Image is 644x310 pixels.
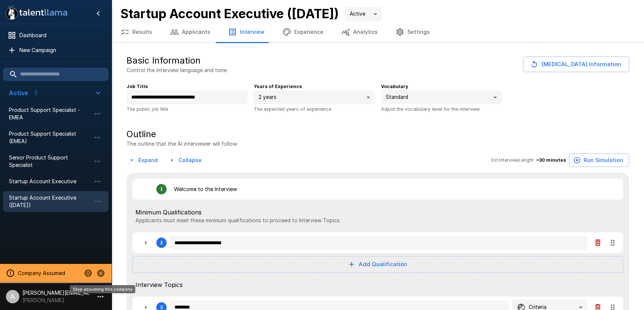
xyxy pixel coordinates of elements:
[126,140,237,148] p: The outline that the AI interviewer will follow
[160,240,163,245] div: 2
[167,154,205,167] button: Collapse
[132,232,623,253] div: 2
[160,305,163,310] div: 3
[121,6,339,21] b: Startup Account Executive ([DATE])
[160,187,163,192] div: 1
[126,128,237,140] h5: Outline
[536,157,566,163] b: ~ 30 minutes
[132,256,623,272] button: Add Qualification
[135,217,620,224] p: Applicants must meet these minimum qualifications to proceed to Interview Topics.
[569,154,629,167] button: Run Simulation
[332,22,387,42] button: Analytics
[381,90,502,104] div: Standard
[345,7,382,21] div: Active
[112,22,161,42] button: Results
[273,22,332,42] button: Experience
[70,285,135,293] div: Stop assuming this company
[381,105,502,113] p: Adjust the vocabulary level for the interview
[254,105,375,113] p: The expected years of experience
[381,84,408,89] b: Vocabulary
[254,84,302,89] b: Years of Experience
[126,105,248,113] p: The public job title
[387,22,439,42] button: Settings
[126,154,161,167] button: Expand
[254,90,375,104] div: 2 years
[126,67,227,74] p: Control the interview language and tone
[174,185,237,193] p: Welcome to the Interview
[126,84,148,89] b: Job Title
[126,55,201,67] h5: Basic Information
[491,156,535,164] span: Est. Interview Length:
[219,22,273,42] button: Interview
[161,22,219,42] button: Applicants
[523,56,629,72] button: [MEDICAL_DATA] Information
[135,208,620,217] span: Minimum Qualifications
[135,280,620,289] span: Interview Topics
